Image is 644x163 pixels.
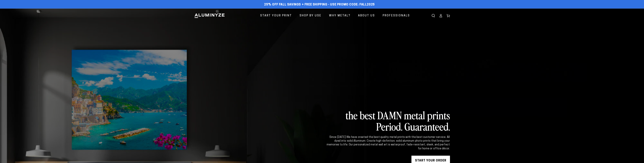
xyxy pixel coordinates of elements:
[383,13,410,18] span: Professionals
[326,135,450,151] div: Since [DATE] We have created the best quality metal prints with the best customer service. All dy...
[260,13,292,18] span: Start Your Print
[327,11,353,20] a: Why Metal?
[430,12,437,19] summary: Search our site
[264,3,375,7] span: 25% off FALL Savings + Free Shipping - Use Promo Code: FALL2025
[258,11,294,20] a: Start Your Print
[380,11,412,20] a: Professionals
[356,11,377,20] a: About Us
[358,13,375,18] span: About Us
[329,13,350,18] span: Why Metal?
[194,13,225,18] img: Aluminyze
[326,109,450,132] h2: the best DAMN metal prints Period. Guaranteed.
[300,13,321,18] span: Shop By Use
[297,11,324,20] a: Shop By Use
